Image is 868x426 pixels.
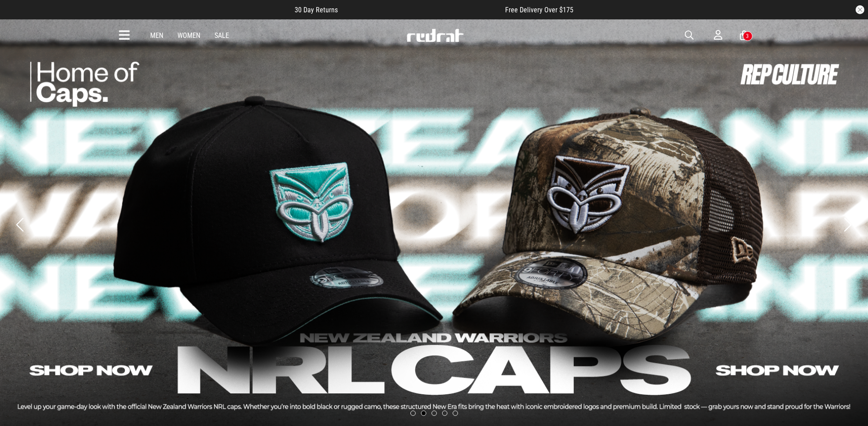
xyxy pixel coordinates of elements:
a: Sale [215,31,229,40]
div: 3 [746,33,749,39]
a: Women [178,31,201,40]
button: Previous slide [14,215,26,234]
span: Free Delivery Over $175 [505,6,573,14]
a: Men [151,31,164,40]
iframe: Customer reviews powered by Trustpilot [355,5,488,14]
a: 3 [740,31,749,40]
span: 30 Day Returns [295,6,338,14]
img: Redrat logo [406,29,464,42]
button: Open LiveChat chat widget [7,4,33,30]
button: Next slide [842,215,854,234]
